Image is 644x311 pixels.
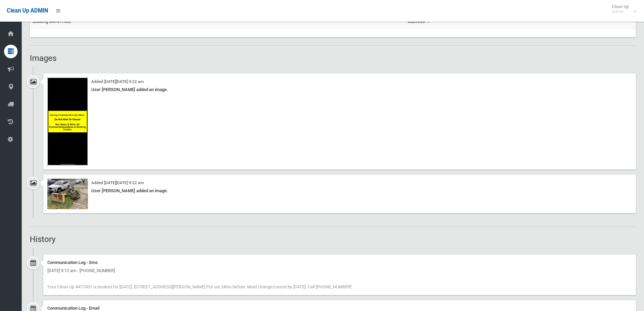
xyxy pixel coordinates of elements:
[47,267,632,275] div: [DATE] 9:12 am - [PHONE_NUMBER]
[612,9,629,14] small: Admin
[47,187,632,195] div: User [PERSON_NAME] added an image.
[32,19,71,24] a: Booking #M-477402
[91,180,144,185] small: Added [DATE][DATE] 9:22 am
[47,77,88,165] img: IMG_1224.png
[7,7,48,14] span: Clean Up ADMIN
[91,79,144,84] small: Added [DATE][DATE] 9:22 am
[47,179,88,209] img: IMG_2472.jpeg
[47,284,351,289] span: Your Clean-Up #477401 is booked for [DATE]. [STREET_ADDRESS][PERSON_NAME] Put out 24hrs before. M...
[47,86,632,94] div: User [PERSON_NAME] added an image.
[30,54,636,63] h2: Images
[47,259,632,267] div: Communication Log - Sms
[30,235,636,244] h2: History
[609,4,636,14] span: Clean Up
